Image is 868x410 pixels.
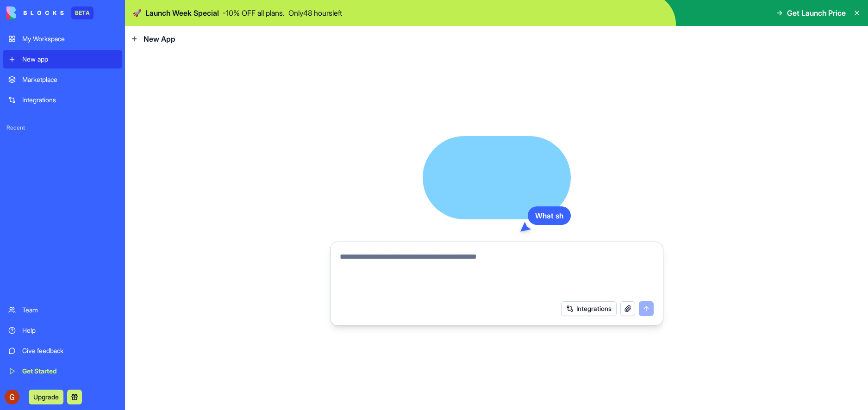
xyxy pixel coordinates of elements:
p: Only 48 hours left [288,7,342,19]
div: Team [22,305,117,315]
p: - 10 % OFF all plans. [223,7,285,19]
span: Get Launch Price [787,7,846,19]
div: Give feedback [22,346,117,355]
img: logo [6,6,64,19]
a: Team [3,301,122,319]
img: ACg8ocIEeD_MGtnA4Jwtplzl0ulF0OjpNg7gTERUrSrqhziPvxDSFA=s96-c [5,390,19,404]
div: Marketplace [22,75,117,84]
button: Upgrade [29,390,63,404]
div: BETA [71,6,94,19]
a: New app [3,50,122,68]
span: 🚀 [132,7,142,19]
a: Marketplace [3,70,122,89]
div: Get Started [22,367,117,376]
a: Upgrade [29,392,63,401]
a: BETA [6,6,94,19]
div: What sh [528,206,571,225]
a: Integrations [3,91,122,109]
div: Integrations [22,95,117,105]
div: New app [22,55,117,64]
a: My Workspace [3,30,122,48]
a: Get Started [3,362,122,380]
button: Integrations [561,301,617,316]
span: Launch Week Special [145,7,219,19]
span: Recent [3,124,122,131]
div: My Workspace [22,34,117,43]
div: Help [22,326,117,335]
span: New App [144,33,175,44]
a: Help [3,321,122,340]
a: Give feedback [3,342,122,360]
